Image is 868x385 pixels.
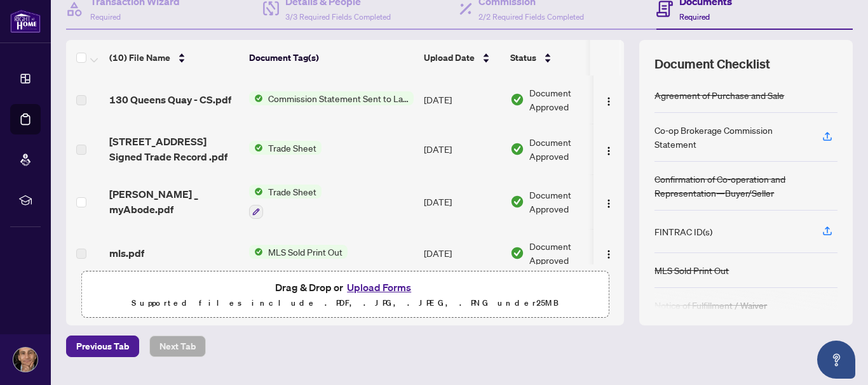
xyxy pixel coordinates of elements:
[419,40,505,75] th: Upload Date
[529,86,608,114] span: Document Approved
[604,199,614,209] img: Logo
[599,139,619,159] button: Logo
[109,51,170,65] span: (10) File Name
[263,141,322,155] span: Trade Sheet
[505,40,613,75] th: Status
[478,12,584,22] span: 2/2 Required Fields Completed
[249,91,263,105] img: Status Icon
[529,239,608,267] span: Document Approved
[249,141,263,155] img: Status Icon
[604,96,614,107] img: Logo
[419,229,505,277] td: [DATE]
[419,124,505,174] td: [DATE]
[529,188,608,216] span: Document Approved
[510,142,524,156] img: Document Status
[510,51,536,65] span: Status
[249,245,263,259] img: Status Icon
[654,263,729,277] div: MLS Sold Print Out
[654,123,807,151] div: Co-op Brokerage Commission Statement
[109,92,231,107] span: 130 Queens Quay - CS.pdf
[104,40,244,75] th: (10) File Name
[82,271,608,318] span: Drag & Drop orUpload FormsSupported files include .PDF, .JPG, .JPEG, .PNG under25MB
[654,88,784,102] div: Agreement of Purchase and Sale
[599,243,619,263] button: Logo
[263,91,414,105] span: Commission Statement Sent to Lawyer
[275,279,415,296] span: Drag & Drop or
[343,279,415,296] button: Upload Forms
[10,10,41,33] img: logo
[604,146,614,156] img: Logo
[510,93,524,107] img: Document Status
[510,195,524,209] img: Document Status
[654,172,837,200] div: Confirmation of Co-operation and Representation—Buyer/Seller
[109,186,239,217] span: [PERSON_NAME] _ myAbode.pdf
[249,185,322,219] button: Status IconTrade Sheet
[285,12,391,22] span: 3/3 Required Fields Completed
[599,192,619,212] button: Logo
[149,336,206,357] button: Next Tab
[510,246,524,260] img: Document Status
[419,75,505,124] td: [DATE]
[263,245,348,259] span: MLS Sold Print Out
[604,249,614,259] img: Logo
[249,141,322,155] button: Status IconTrade Sheet
[817,341,855,379] button: Open asap
[90,12,121,22] span: Required
[654,55,770,73] span: Document Checklist
[109,134,239,164] span: [STREET_ADDRESS] Signed Trade Record .pdf
[419,174,505,229] td: [DATE]
[599,89,619,110] button: Logo
[66,336,139,357] button: Previous Tab
[90,296,600,311] p: Supported files include .PDF, .JPG, .JPEG, .PNG under 25 MB
[263,185,322,199] span: Trade Sheet
[679,12,710,22] span: Required
[249,245,348,259] button: Status IconMLS Sold Print Out
[76,336,129,356] span: Previous Tab
[249,91,414,105] button: Status IconCommission Statement Sent to Lawyer
[529,135,608,163] span: Document Approved
[249,185,263,199] img: Status Icon
[244,40,419,75] th: Document Tag(s)
[424,51,475,65] span: Upload Date
[109,245,144,261] span: mls.pdf
[654,225,712,238] div: FINTRAC ID(s)
[13,348,37,372] img: Profile Icon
